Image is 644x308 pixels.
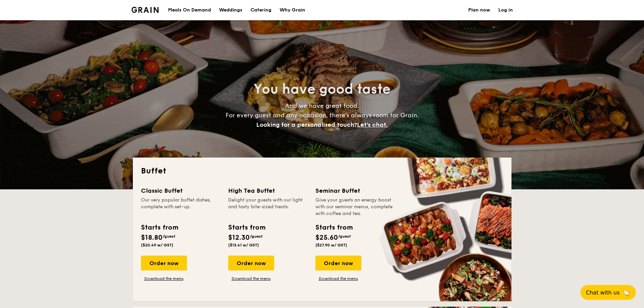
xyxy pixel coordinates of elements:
[315,222,352,233] div: Starts from
[228,243,259,247] span: ($13.41 w/ GST)
[225,102,419,128] span: And we have great food. For every guest and any occasion, there’s always room for Grain.
[315,256,361,270] div: Order now
[228,276,274,281] a: Download the menu
[315,276,361,281] a: Download the menu
[132,7,159,13] img: Grain
[141,234,163,242] span: $18.80
[141,222,178,233] div: Starts from
[256,121,357,128] span: Looking for a personalised touch?
[228,197,307,217] div: Delight your guests with our light and tasty bite-sized treats.
[228,186,307,195] div: High Tea Buffet
[315,234,338,242] span: $25.60
[622,289,630,297] span: 🦙
[228,256,274,270] div: Order now
[338,234,351,239] span: /guest
[141,166,503,176] h2: Buffet
[228,222,265,233] div: Starts from
[254,81,390,97] span: You have good taste
[315,197,395,217] div: Give your guests an energy boost with our seminar menus, complete with coffee and tea.
[250,234,263,239] span: /guest
[141,243,173,247] span: ($20.49 w/ GST)
[141,186,220,195] div: Classic Buffet
[141,276,187,281] a: Download the menu
[132,7,159,13] a: Logotype
[357,121,388,128] span: Let's chat.
[580,285,636,300] button: Chat with us🦙
[228,234,250,242] span: $12.30
[141,256,187,270] div: Order now
[163,234,175,239] span: /guest
[315,243,347,247] span: ($27.90 w/ GST)
[315,186,395,195] div: Seminar Buffet
[586,289,620,296] span: Chat with us
[141,197,220,217] div: Our very popular buffet dishes, complete with set-up.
